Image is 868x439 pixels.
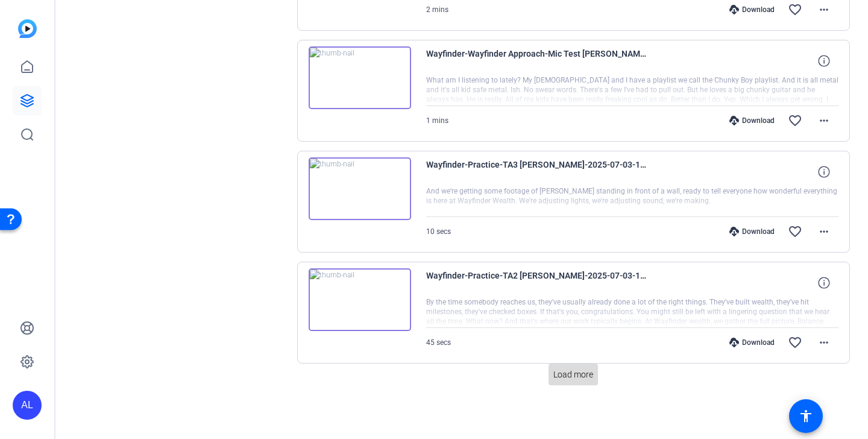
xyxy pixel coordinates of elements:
[426,227,451,236] span: 10 secs
[817,335,831,350] mat-icon: more_horiz
[309,157,411,220] img: thumb-nail
[799,409,813,423] mat-icon: accessibility
[426,338,451,347] span: 45 secs
[309,268,411,331] img: thumb-nail
[723,227,781,236] div: Download
[426,268,649,297] span: Wayfinder-Practice-TA2 [PERSON_NAME]-2025-07-03-11-44-29-178-0
[788,224,802,239] mat-icon: favorite_border
[788,335,802,350] mat-icon: favorite_border
[549,364,598,385] button: Load more
[723,116,781,125] div: Download
[426,157,649,186] span: Wayfinder-Practice-TA3 [PERSON_NAME]-2025-07-03-11-51-51-088-0
[18,19,37,38] img: blue-gradient.svg
[788,113,802,128] mat-icon: favorite_border
[817,2,831,17] mat-icon: more_horiz
[553,368,593,381] span: Load more
[788,2,802,17] mat-icon: favorite_border
[426,46,649,75] span: Wayfinder-Wayfinder Approach-Mic Test [PERSON_NAME]-2025-07-17-14-20-30-670-0
[817,113,831,128] mat-icon: more_horiz
[13,391,42,420] div: AL
[309,46,411,109] img: thumb-nail
[723,338,781,347] div: Download
[426,116,448,125] span: 1 mins
[817,224,831,239] mat-icon: more_horiz
[723,5,781,14] div: Download
[426,5,448,14] span: 2 mins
